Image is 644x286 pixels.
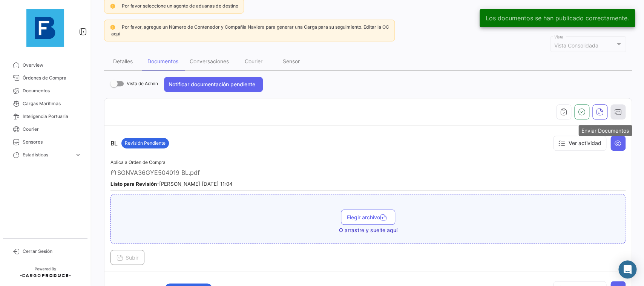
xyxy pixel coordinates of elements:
[26,9,64,47] img: 12429640-9da8-4fa2-92c4-ea5716e443d2.jpg
[110,138,169,148] p: BL
[23,100,81,107] span: Cargas Marítimas
[23,151,72,158] span: Estadísticas
[190,58,229,64] div: Conversaciones
[23,126,81,133] span: Courier
[125,140,166,147] span: Revisión Pendiente
[75,151,81,158] span: expand_more
[127,79,158,88] span: Vista de Admin
[110,31,122,37] a: aquí
[6,110,84,123] a: Inteligencia Portuaria
[6,123,84,136] a: Courier
[23,139,81,145] span: Sensores
[23,87,81,94] span: Documentos
[147,58,178,64] div: Documentos
[245,58,262,64] div: Courier
[122,3,238,9] span: Por favor seleccione un agente de aduanas de destino
[113,58,133,64] div: Detalles
[6,59,84,72] a: Overview
[347,214,389,220] span: Elegir archivo
[110,181,157,187] b: Listo para Revisión
[117,254,138,261] span: Subir
[553,136,606,151] button: Ver actividad
[110,159,166,165] span: Aplica a Orden de Compra
[23,62,81,69] span: Overview
[110,250,144,265] button: Subir
[341,210,395,225] button: Elegir archivo
[23,75,81,81] span: Órdenes de Compra
[23,248,81,255] span: Cerrar Sesión
[283,58,300,64] div: Sensor
[578,125,632,136] div: Enviar Documentos
[6,136,84,148] a: Sensores
[6,72,84,84] a: Órdenes de Compra
[486,14,629,22] span: Los documentos se han publicado correctamente.
[122,24,389,30] span: Por favor, agregue un Número de Contenedor y Compañía Naviera para generar una Carga para su segu...
[117,169,200,176] span: SGNVA36GYE504019 BL.pdf
[554,42,598,49] span: Vista Consolidada
[339,226,397,234] span: O arrastre y suelte aquí
[110,181,233,187] small: - [PERSON_NAME] [DATE] 11:04
[6,97,84,110] a: Cargas Marítimas
[6,84,84,97] a: Documentos
[618,260,636,278] div: Abrir Intercom Messenger
[23,113,81,120] span: Inteligencia Portuaria
[164,77,263,92] button: Notificar documentación pendiente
